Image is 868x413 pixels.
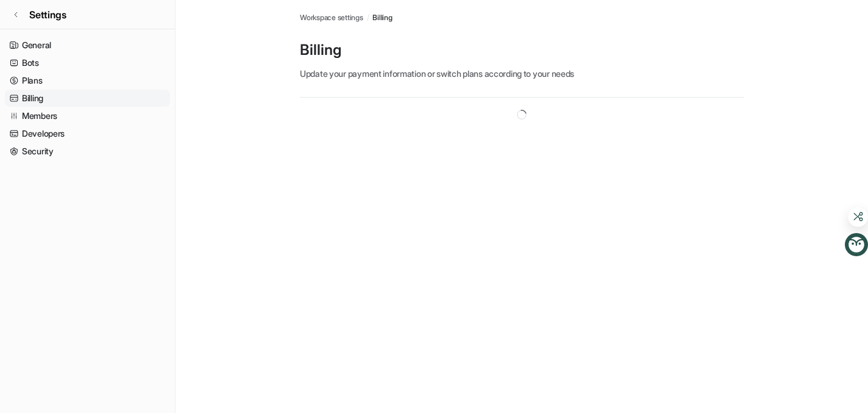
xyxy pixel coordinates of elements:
[300,12,363,23] a: Workspace settings
[29,7,66,22] span: Settings
[5,72,170,89] a: Plans
[5,125,170,142] a: Developers
[300,40,744,60] p: Billing
[5,90,170,107] a: Billing
[300,67,744,80] p: Update your payment information or switch plans according to your needs
[5,107,170,124] a: Members
[5,54,170,71] a: Bots
[367,12,369,23] span: /
[5,143,170,160] a: Security
[372,12,392,23] a: Billing
[5,37,170,54] a: General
